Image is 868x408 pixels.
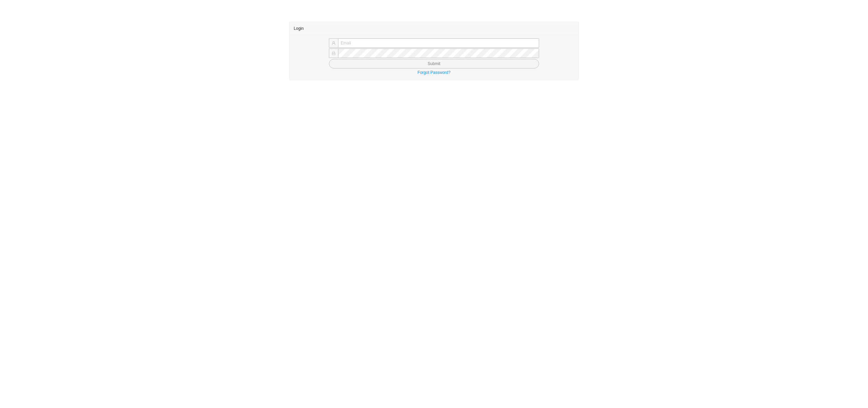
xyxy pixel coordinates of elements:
span: user [332,41,336,45]
button: Submit [329,59,539,68]
span: lock [332,51,336,55]
a: Forgot Password? [417,70,450,75]
input: Email [338,38,539,48]
div: Login [294,22,574,35]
